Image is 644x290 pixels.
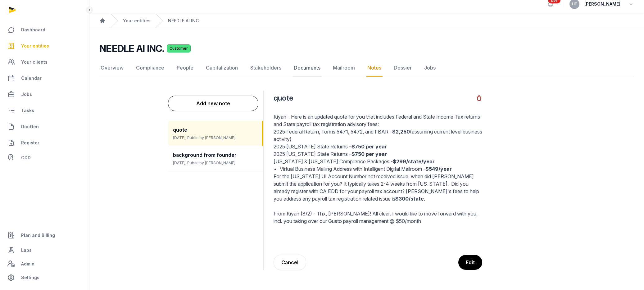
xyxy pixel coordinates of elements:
span: background from founder [173,152,237,158]
strong: $300/state [395,196,424,202]
span: [DATE], Public by [PERSON_NAME] [173,161,235,165]
strong: $549/year [425,166,452,172]
span: Admin [21,260,34,268]
a: NEEDLE AI INC. [168,18,200,24]
a: Capitalization [205,59,239,77]
nav: Breadcrumb [89,14,644,28]
p: [US_STATE] & [US_STATE] Compliance Packages - [274,158,482,165]
a: DocGen [5,119,84,134]
strong: $750 per year [351,143,387,150]
span: Plan and Billing [21,232,55,239]
span: CDD [21,154,31,161]
span: HF [572,2,577,6]
a: Settings [5,270,84,285]
a: CDD [5,152,84,164]
span: Customer [167,44,191,52]
span: Your entities [21,42,49,50]
span: [PERSON_NAME] [584,0,620,8]
span: quote [173,127,187,133]
h2: NEEDLE AI INC. [99,43,164,54]
p: 2025 [US_STATE] State Returns – [274,143,482,150]
span: [DATE], Public by [PERSON_NAME] [173,135,235,140]
a: Compliance [135,59,166,77]
a: People [175,59,195,77]
a: Documents [293,59,322,77]
h2: quote [274,93,476,103]
a: Dossier [392,59,413,77]
a: Overview [99,59,125,77]
strong: $2,250 [392,129,410,135]
span: DocGen [21,123,39,130]
button: Cancel [274,255,306,270]
a: Notes [366,59,383,77]
a: Plan and Billing [5,228,84,243]
strong: $299/state/year [393,158,435,165]
span: Tasks [21,107,34,114]
a: Jobs [423,59,437,77]
a: Labs [5,243,84,258]
a: Dashboard [5,22,84,37]
li: Virtual Business Mailing Address with Intelligent Digital Mailroom - [280,165,482,173]
p: 2025 [US_STATE] State Returns – [274,150,482,158]
a: Jobs [5,87,84,102]
a: Stakeholders [249,59,283,77]
span: Settings [21,274,39,281]
button: Edit [458,255,482,270]
span: Register [21,139,39,147]
a: Your entities [5,39,84,53]
p: For the [US_STATE] UI Account Number not received issue, when did [PERSON_NAME] submit the applic... [274,173,482,232]
a: Your clients [5,55,84,70]
span: Calendar [21,75,42,82]
strong: $750 per year [351,151,387,157]
p: 2025 Federal Return, Forms 5471, 5472, and FBAR – (assuming current level business activity) [274,128,482,143]
button: Add new note [168,96,258,111]
span: Jobs [21,91,32,98]
p: Kiyan - Here is an updated quote for you that includes Federal and State Income Tax returns and S... [274,113,482,128]
span: Labs [21,247,32,254]
a: Calendar [5,71,84,86]
nav: Tabs [99,59,634,77]
a: Your entities [123,18,151,24]
span: Your clients [21,58,48,66]
a: Register [5,135,84,150]
a: Admin [5,258,84,270]
a: Tasks [5,103,84,118]
span: Dashboard [21,26,45,34]
a: Mailroom [332,59,356,77]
